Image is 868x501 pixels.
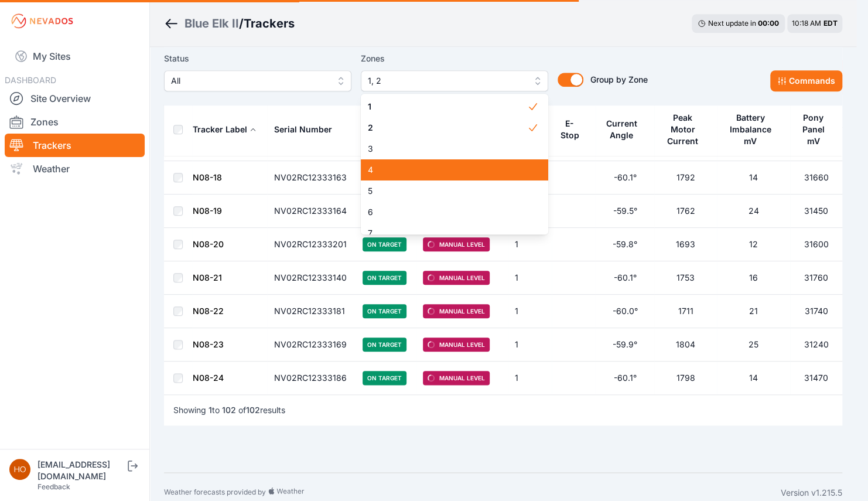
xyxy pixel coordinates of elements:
span: 6 [368,206,527,218]
span: 2 [368,122,527,134]
div: 1, 2 [361,94,548,234]
span: 3 [368,143,527,155]
button: 1, 2 [361,70,548,91]
span: 1 [368,101,527,113]
span: 7 [368,227,527,239]
span: 5 [368,185,527,197]
span: 1, 2 [368,74,525,88]
span: 4 [368,164,527,176]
